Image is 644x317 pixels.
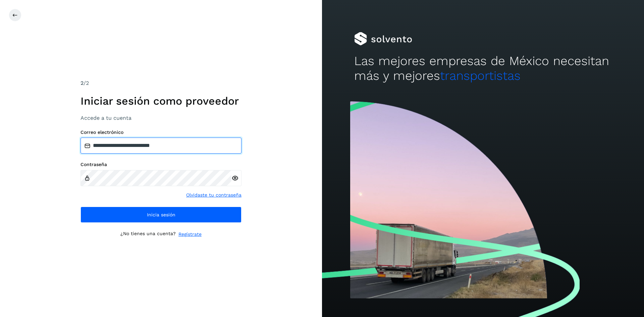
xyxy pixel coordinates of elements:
p: ¿No tienes una cuenta? [120,231,176,238]
h1: Iniciar sesión como proveedor [80,95,241,107]
label: Correo electrónico [80,129,241,135]
span: Inicia sesión [147,212,175,217]
span: 2 [80,80,84,86]
button: Inicia sesión [80,207,241,223]
label: Contraseña [80,162,241,167]
div: /2 [80,79,241,87]
a: Regístrate [178,231,202,238]
a: Olvidaste tu contraseña [186,192,241,199]
h3: Accede a tu cuenta [80,115,241,121]
span: transportistas [440,68,521,83]
h2: Las mejores empresas de México necesitan más y mejores [354,54,612,84]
